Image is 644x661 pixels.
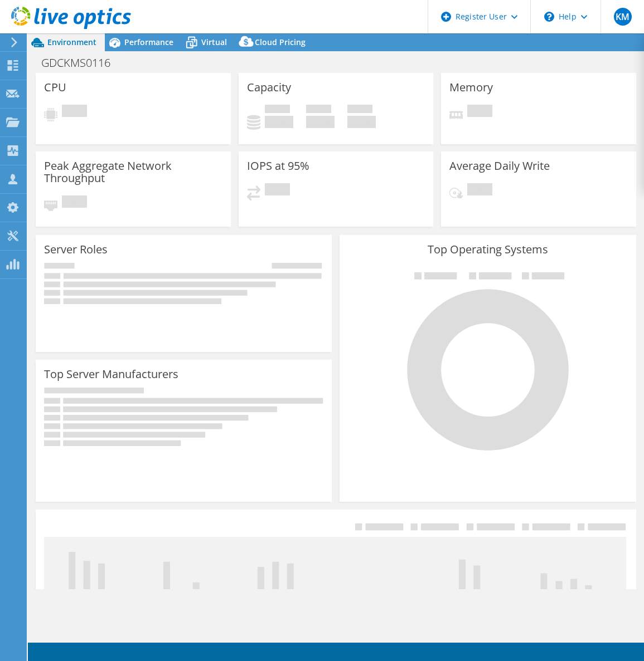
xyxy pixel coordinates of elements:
[247,160,309,172] h3: IOPS at 95%
[44,243,108,256] h3: Server Roles
[44,368,178,380] h3: Top Server Manufacturers
[347,105,372,116] span: Total
[347,116,376,128] h4: 0 GiB
[348,243,627,256] h3: Top Operating Systems
[265,116,293,128] h4: 0 GiB
[614,8,632,26] span: KM
[47,37,96,47] span: Environment
[306,105,331,116] span: Free
[544,12,554,22] svg: \n
[449,81,493,94] h3: Memory
[467,183,492,198] span: Pending
[306,116,335,128] h4: 0 GiB
[201,37,227,47] span: Virtual
[36,57,128,69] h1: GDCKMS0116
[255,37,306,47] span: Cloud Pricing
[449,160,550,172] h3: Average Daily Write
[467,105,492,120] span: Pending
[62,105,87,120] span: Pending
[44,81,66,94] h3: CPU
[265,183,290,198] span: Pending
[62,195,87,210] span: Pending
[44,160,222,184] h3: Peak Aggregate Network Throughput
[124,37,173,47] span: Performance
[247,81,291,94] h3: Capacity
[265,105,290,116] span: Used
